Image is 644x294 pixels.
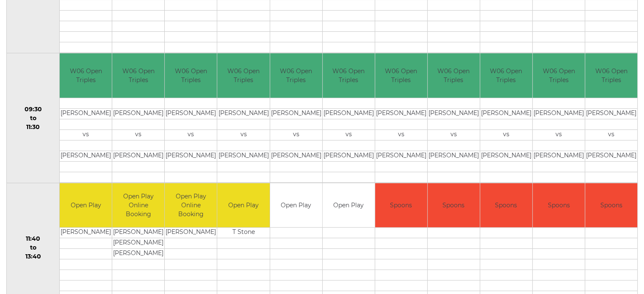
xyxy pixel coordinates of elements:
[585,151,637,161] td: [PERSON_NAME]
[428,53,480,98] td: W06 Open Triples
[428,183,480,228] td: Spoons
[323,151,375,161] td: [PERSON_NAME]
[217,228,269,238] td: T Stone
[533,151,585,161] td: [PERSON_NAME]
[480,108,532,119] td: [PERSON_NAME]
[60,228,112,238] td: [PERSON_NAME]
[428,151,480,161] td: [PERSON_NAME]
[165,129,217,140] td: vs
[375,183,427,228] td: Spoons
[585,183,637,228] td: Spoons
[112,151,164,161] td: [PERSON_NAME]
[270,129,322,140] td: vs
[480,129,532,140] td: vs
[533,53,585,98] td: W06 Open Triples
[375,129,427,140] td: vs
[217,151,269,161] td: [PERSON_NAME]
[60,151,112,161] td: [PERSON_NAME]
[533,129,585,140] td: vs
[323,183,375,228] td: Open Play
[60,129,112,140] td: vs
[375,108,427,119] td: [PERSON_NAME]
[217,183,269,228] td: Open Play
[585,53,637,98] td: W06 Open Triples
[428,129,480,140] td: vs
[112,183,164,228] td: Open Play Online Booking
[112,108,164,119] td: [PERSON_NAME]
[7,53,60,183] td: 09:30 to 11:30
[217,129,269,140] td: vs
[323,53,375,98] td: W06 Open Triples
[323,108,375,119] td: [PERSON_NAME]
[375,151,427,161] td: [PERSON_NAME]
[165,228,217,238] td: [PERSON_NAME]
[375,53,427,98] td: W06 Open Triples
[270,108,322,119] td: [PERSON_NAME]
[217,53,269,98] td: W06 Open Triples
[428,108,480,119] td: [PERSON_NAME]
[270,151,322,161] td: [PERSON_NAME]
[165,108,217,119] td: [PERSON_NAME]
[165,151,217,161] td: [PERSON_NAME]
[585,108,637,119] td: [PERSON_NAME]
[217,108,269,119] td: [PERSON_NAME]
[60,53,112,98] td: W06 Open Triples
[480,53,532,98] td: W06 Open Triples
[112,238,164,249] td: [PERSON_NAME]
[112,249,164,259] td: [PERSON_NAME]
[323,129,375,140] td: vs
[585,129,637,140] td: vs
[270,53,322,98] td: W06 Open Triples
[165,53,217,98] td: W06 Open Triples
[533,183,585,228] td: Spoons
[112,129,164,140] td: vs
[165,183,217,228] td: Open Play Online Booking
[480,151,532,161] td: [PERSON_NAME]
[60,108,112,119] td: [PERSON_NAME]
[60,183,112,228] td: Open Play
[270,183,322,228] td: Open Play
[112,53,164,98] td: W06 Open Triples
[480,183,532,228] td: Spoons
[112,228,164,238] td: [PERSON_NAME]
[533,108,585,119] td: [PERSON_NAME]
